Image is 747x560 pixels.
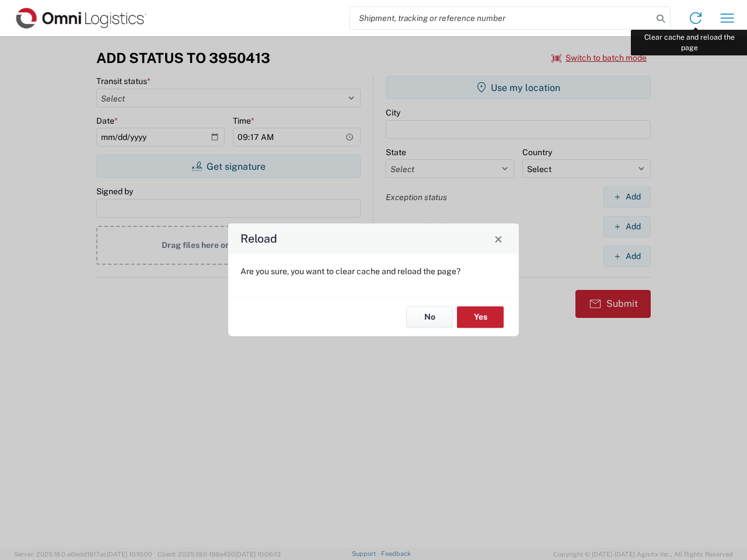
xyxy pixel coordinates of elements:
button: Close [490,230,507,247]
p: Are you sure, you want to clear cache and reload the page? [240,266,507,276]
button: No [406,306,453,328]
input: Shipment, tracking or reference number [350,7,652,29]
h4: Reload [240,230,277,247]
button: Yes [457,306,504,328]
